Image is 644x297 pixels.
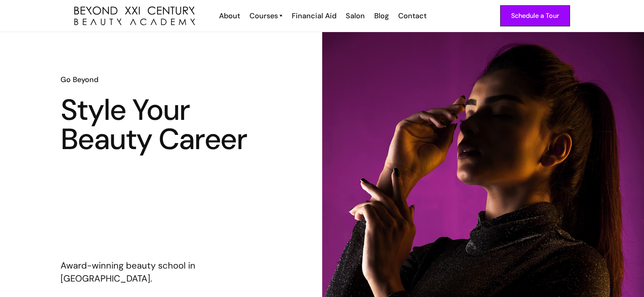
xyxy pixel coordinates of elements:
a: home [74,7,195,26]
div: Salon [346,11,365,21]
a: Contact [393,11,431,21]
div: Courses [249,11,278,21]
h1: Style Your Beauty Career [61,95,261,154]
img: beyond 21st century beauty academy logo [74,7,195,26]
div: Financial Aid [292,11,336,21]
p: Award-winning beauty school in [GEOGRAPHIC_DATA]. [61,259,261,285]
div: Schedule a Tour [511,11,559,21]
a: Courses [249,11,282,21]
h6: Go Beyond [61,74,261,85]
div: Blog [374,11,389,21]
a: Salon [340,11,369,21]
div: Contact [398,11,427,21]
a: Blog [369,11,393,21]
div: About [219,11,240,21]
a: Financial Aid [286,11,340,21]
a: About [214,11,244,21]
a: Schedule a Tour [500,5,570,26]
